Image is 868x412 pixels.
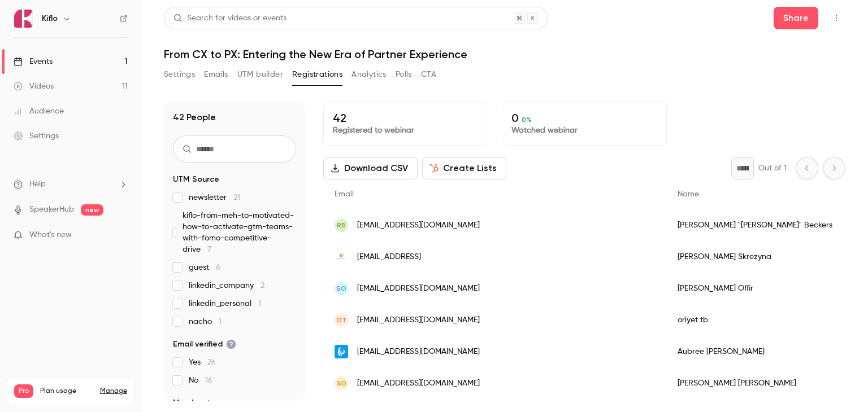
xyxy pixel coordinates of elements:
li: help-dropdown-opener [14,178,128,190]
img: bandwidth.com [335,345,348,358]
div: [PERSON_NAME] [PERSON_NAME] [666,367,844,399]
button: Analytics [351,65,387,84]
span: 1 [258,300,261,308]
button: Settings [164,65,195,84]
span: [EMAIL_ADDRESS][DOMAIN_NAME] [357,346,480,358]
div: Settings [14,130,59,142]
a: SpeakerHub [29,204,74,216]
h1: 42 People [173,111,216,124]
h1: From CX to PX: Entering the New Era of Partner Experience [164,47,845,61]
p: 42 [333,111,479,125]
span: Yes [189,357,216,368]
button: Download CSV [323,157,418,179]
span: kiflo-from-meh-to-motivated-how-to-activate-gtm-teams-with-fomo-competitive-drive [183,210,296,255]
button: Share [774,7,818,29]
span: linkedin_company [189,280,264,291]
div: oriyet tb [666,304,844,336]
span: 6 [216,264,220,271]
span: Email verified [173,339,236,350]
h6: Kiflo [42,13,58,24]
span: Plan usage [40,387,93,396]
span: [EMAIL_ADDRESS] [357,251,421,263]
span: UTM Source [173,174,219,185]
span: 26 [207,358,216,366]
span: nacho [189,316,222,327]
div: Videos [14,81,54,92]
span: SO [336,283,346,293]
div: Search for videos or events [173,12,287,24]
button: Emails [204,65,228,84]
span: Email [335,190,354,198]
span: guest [189,262,220,273]
div: Audience [14,106,64,117]
span: What's new [29,229,72,241]
span: 0 % [522,116,532,124]
span: RB [337,220,346,230]
div: [PERSON_NAME] Skrezyna [666,241,844,273]
span: Name [678,190,699,198]
button: Create Lists [422,157,506,179]
span: No [189,375,212,386]
p: 0 [511,111,657,125]
span: [EMAIL_ADDRESS][DOMAIN_NAME] [357,378,480,389]
div: Aubree [PERSON_NAME] [666,336,844,367]
button: CTA [421,65,436,84]
span: new [81,204,103,216]
span: [EMAIL_ADDRESS][DOMAIN_NAME] [357,314,480,326]
span: SD [337,378,346,388]
img: Kiflo [14,10,32,28]
span: Member type [173,397,225,409]
span: 2 [261,282,264,290]
span: linkedin_personal [189,298,261,309]
span: Pro [14,384,33,398]
img: runconnective.ai [335,250,348,264]
a: Manage [100,387,127,396]
div: Events [14,56,53,67]
div: [PERSON_NAME] Offir [666,273,844,304]
iframe: Noticeable Trigger [114,230,128,240]
p: Registered to webinar [333,125,479,136]
span: [EMAIL_ADDRESS][DOMAIN_NAME] [357,220,480,231]
span: 16 [205,376,212,384]
span: ot [336,315,346,325]
p: Out of 1 [758,163,787,174]
p: Watched webinar [511,125,657,136]
span: [EMAIL_ADDRESS][DOMAIN_NAME] [357,283,480,295]
span: newsletter [189,192,240,203]
span: 7 [207,246,211,253]
span: Help [29,178,46,190]
button: Polls [396,65,412,84]
span: 21 [233,194,240,201]
div: [PERSON_NAME] "[PERSON_NAME]" Beckers [666,209,844,241]
button: Registrations [292,65,342,84]
span: 1 [219,318,222,326]
button: UTM builder [237,65,283,84]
